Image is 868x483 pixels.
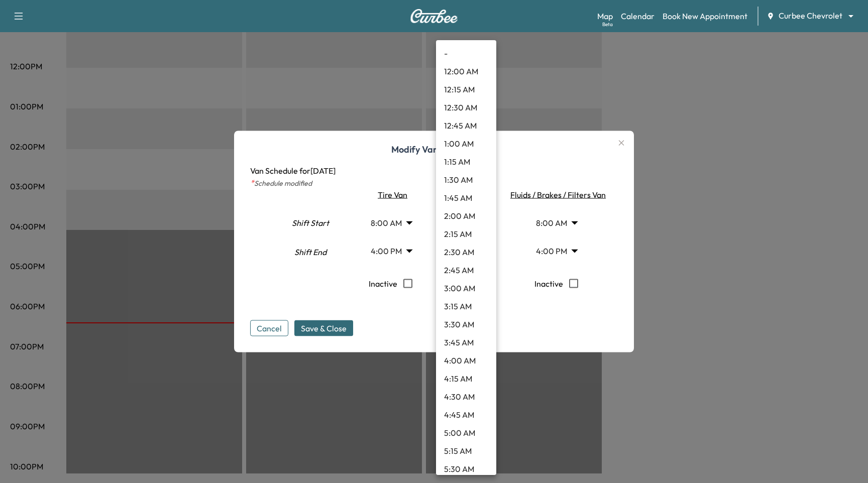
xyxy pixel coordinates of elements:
li: 1:00 AM [436,135,496,153]
li: 1:15 AM [436,153,496,171]
li: 5:15 AM [436,442,496,460]
li: 3:15 AM [436,297,496,315]
li: 2:15 AM [436,225,496,243]
li: 1:30 AM [436,171,496,189]
li: 12:30 AM [436,98,496,116]
li: 3:45 AM [436,333,496,351]
li: 2:30 AM [436,243,496,261]
li: 1:45 AM [436,189,496,207]
li: 2:00 AM [436,207,496,225]
li: 4:15 AM [436,370,496,388]
li: 3:30 AM [436,315,496,333]
li: 12:00 AM [436,62,496,80]
li: 5:30 AM [436,460,496,478]
li: 4:45 AM [436,406,496,424]
li: 12:45 AM [436,116,496,135]
li: 4:30 AM [436,388,496,406]
li: 4:00 AM [436,351,496,370]
li: - [436,44,496,62]
li: 12:15 AM [436,80,496,98]
li: 5:00 AM [436,424,496,442]
li: 2:45 AM [436,261,496,279]
li: 3:00 AM [436,279,496,297]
